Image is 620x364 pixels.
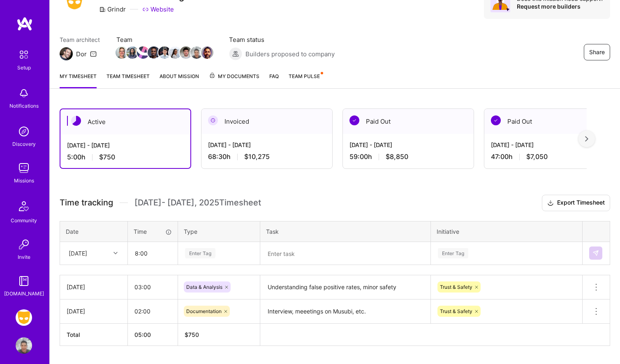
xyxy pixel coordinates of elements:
[116,35,213,44] span: Team
[186,308,222,314] span: Documentation
[269,72,279,88] a: FAQ
[261,276,430,299] textarea: Understanding false positive rates, minor safety
[60,72,97,88] a: My timesheet
[440,308,472,314] span: Trust & Safety
[260,221,431,242] th: Task
[11,216,37,225] div: Community
[14,309,34,326] a: Grindr: Product & Marketing
[186,284,222,290] span: Data & Analysis
[484,109,615,134] div: Paid Out
[128,323,178,346] th: 05:00
[491,141,608,149] div: [DATE] - [DATE]
[16,337,32,354] img: User Avatar
[148,46,160,59] img: Team Member Avatar
[99,5,126,14] div: Grindr
[14,337,34,354] a: User Avatar
[208,115,218,125] img: Invoiced
[76,50,87,58] div: Dor
[116,46,127,60] a: Team Member Avatar
[134,198,261,208] span: [DATE] - [DATE] , 2025 Timesheet
[491,152,608,161] div: 47:00 h
[585,136,588,142] img: right
[202,46,213,60] a: Team Member Avatar
[289,72,322,88] a: Team Pulse
[229,47,242,60] img: Builders proposed to company
[229,35,335,44] span: Team status
[180,46,191,60] a: Team Member Avatar
[99,6,106,13] i: icon CompanyGray
[440,284,472,290] span: Trust & Safety
[158,46,171,59] img: Team Member Avatar
[16,85,32,101] img: bell
[14,196,34,216] img: Community
[138,46,148,60] a: Team Member Avatar
[106,72,150,88] a: Team timesheet
[67,307,121,316] div: [DATE]
[542,195,610,211] button: Export Timesheet
[137,46,149,59] img: Team Member Avatar
[4,289,44,298] div: [DOMAIN_NAME]
[67,283,121,291] div: [DATE]
[90,51,97,57] i: icon Mail
[16,16,33,31] img: logo
[289,73,320,79] span: Team Pulse
[128,276,178,298] input: HH:MM
[169,46,181,59] img: Team Member Avatar
[209,72,259,88] a: My Documents
[180,46,192,59] img: Team Member Avatar
[134,227,172,236] div: Time
[191,46,202,60] a: Team Member Avatar
[170,46,180,60] a: Team Member Avatar
[9,101,39,110] div: Notifications
[160,72,199,88] a: About Mission
[69,249,87,258] div: [DATE]
[16,273,32,289] img: guide book
[99,153,115,161] span: $750
[16,236,32,253] img: Invite
[15,46,32,63] img: setup
[349,115,359,125] img: Paid Out
[18,253,30,261] div: Invite
[261,300,430,323] textarea: Interview, meeetings on Musubi, etc.
[589,48,605,56] span: Share
[16,160,32,176] img: teamwork
[116,46,128,59] img: Team Member Avatar
[60,323,128,346] th: Total
[128,300,178,322] input: HH:MM
[60,35,100,44] span: Team architect
[60,221,128,242] th: Date
[245,50,335,58] span: Builders proposed to company
[159,46,170,60] a: Team Member Avatar
[185,247,215,260] div: Enter Tag
[491,115,501,125] img: Paid Out
[526,152,548,161] span: $7,050
[437,227,576,236] div: Initiative
[209,72,259,81] span: My Documents
[148,46,159,60] a: Team Member Avatar
[438,247,468,260] div: Enter Tag
[386,152,408,161] span: $8,850
[178,221,260,242] th: Type
[16,123,32,140] img: discovery
[128,242,177,264] input: HH:MM
[343,109,474,134] div: Paid Out
[592,250,599,256] img: Submit
[60,198,113,208] span: Time tracking
[349,152,467,161] div: 59:00 h
[185,331,199,338] span: $ 750
[349,141,467,149] div: [DATE] - [DATE]
[201,109,332,134] div: Invoiced
[547,199,554,207] i: icon Download
[67,141,184,150] div: [DATE] - [DATE]
[244,152,270,161] span: $10,275
[584,44,610,60] button: Share
[201,46,213,59] img: Team Member Avatar
[126,46,139,59] img: Team Member Avatar
[60,109,190,134] div: Active
[127,46,138,60] a: Team Member Avatar
[17,63,31,72] div: Setup
[71,116,81,126] img: Active
[190,46,203,59] img: Team Member Avatar
[16,309,32,326] img: Grindr: Product & Marketing
[12,140,36,148] div: Discovery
